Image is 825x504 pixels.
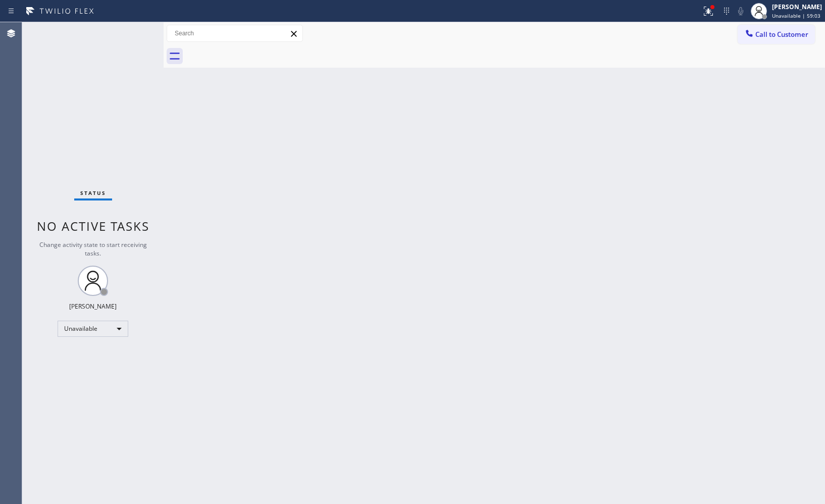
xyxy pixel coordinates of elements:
span: No active tasks [37,218,149,234]
span: Change activity state to start receiving tasks. [39,240,147,258]
div: [PERSON_NAME] [69,302,117,311]
input: Search [167,25,302,41]
span: Call to Customer [755,30,808,39]
button: Mute [734,4,748,18]
button: Call to Customer [738,25,815,44]
span: Unavailable | 59:03 [772,12,820,19]
div: [PERSON_NAME] [772,3,822,11]
span: Status [80,189,106,196]
div: Unavailable [58,321,128,337]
